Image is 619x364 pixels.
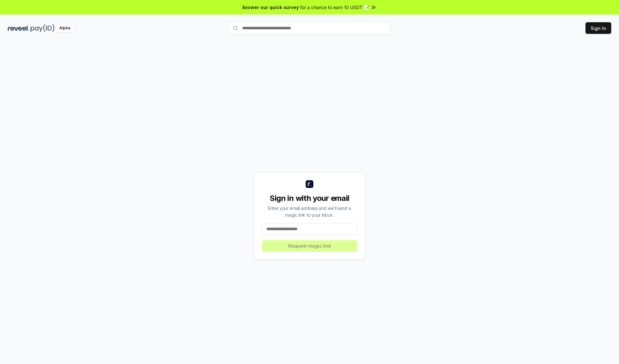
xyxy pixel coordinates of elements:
div: Enter your email address and we’ll send a magic link to your inbox. [262,205,357,218]
button: Sign In [585,22,611,34]
div: Sign in with your email [262,193,357,203]
img: pay_id [31,24,54,32]
span: for a chance to earn 10 USDT 📝 [300,4,369,11]
span: Answer our quick survey [242,4,299,11]
img: logo_small [306,180,313,188]
img: reveel_dark [8,24,29,32]
div: Alpha [56,24,74,32]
